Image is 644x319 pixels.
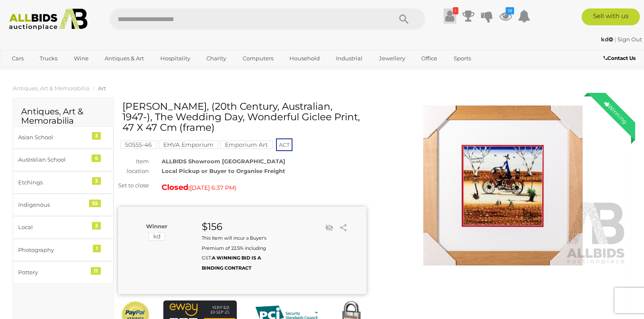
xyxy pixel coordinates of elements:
div: 11 [91,267,101,275]
span: [DATE] 6:37 PM [190,184,235,192]
b: Contact Us [603,55,636,61]
div: Etchings [18,178,88,187]
div: 1 [93,245,101,252]
img: Allbids.com.au [5,8,92,30]
a: Sell with us [582,8,640,25]
a: Antiques, Art & Memorabilia [13,85,89,92]
h2: Antiques, Art & Memorabilia [21,107,105,125]
div: Asian School [18,132,88,142]
a: Charity [201,51,232,65]
div: 55 [89,200,101,207]
strong: Closed [162,183,188,192]
mark: kd [149,232,165,241]
a: Australian School 4 [13,149,114,171]
a: Industrial [330,51,368,65]
div: 3 [92,177,101,185]
span: ACT [276,138,292,151]
li: Unwatch this item [323,222,336,234]
h1: [PERSON_NAME], (20th Century, Australian, 1947-), The Wedding Day, Wonderful Giclee Print, 47 X 4... [122,101,364,133]
a: Emporium Art [220,141,273,148]
div: Australian School [18,155,88,165]
div: 3 [92,132,101,140]
a: Contact Us [603,54,638,63]
a: Indigenous 55 [13,194,114,216]
a: Photography 1 [13,239,114,261]
b: A WINNING BID IS A BINDING CONTRACT [202,255,261,270]
img: Peter Browne, (20th Century, Australian, 1947-), The Wedding Day, Wonderful Giclee Print, 47 X 47... [379,105,627,265]
a: Asian School 3 [13,126,114,149]
a: Sign Out [617,36,642,43]
a: 50555-46 [120,141,157,148]
a: Antiques & Art [99,51,149,65]
a: [GEOGRAPHIC_DATA] [6,65,77,79]
a: ! [444,8,456,24]
button: Search [383,8,425,30]
a: Wine [68,51,94,65]
span: | [614,36,616,43]
a: Computers [237,51,279,65]
a: kd [601,36,614,43]
span: ( ) [188,184,236,191]
strong: ALLBIDS Showroom [GEOGRAPHIC_DATA] [162,158,285,165]
div: Indigenous [18,200,88,210]
div: Local [18,222,88,232]
div: Winning [596,93,635,132]
mark: Emporium Art [220,141,273,149]
a: Sports [448,51,476,65]
a: Office [416,51,443,65]
a: Household [284,51,325,65]
a: EHVA Emporium [159,141,218,148]
a: 18 [499,8,512,24]
div: Set to close [112,181,155,190]
a: Local 3 [13,216,114,238]
mark: EHVA Emporium [159,141,218,149]
mark: 50555-46 [120,141,157,149]
a: Art [98,85,106,92]
a: Jewellery [373,51,411,65]
strong: Local Pickup or Buyer to Organise Freight [162,168,285,174]
a: Hospitality [155,51,196,65]
strong: kd [601,36,613,43]
b: Winner [146,223,168,230]
a: Trucks [34,51,63,65]
i: ! [453,7,458,14]
i: 18 [506,7,514,14]
small: This Item will incur a Buyer's Premium of 22.5% including GST. [202,235,266,270]
a: Etchings 3 [13,171,114,194]
div: Pottery [18,268,88,277]
div: Photography [18,245,88,255]
a: Cars [6,51,29,65]
div: 3 [92,222,101,230]
div: 4 [92,154,101,162]
a: Pottery 11 [13,261,114,284]
div: Item location [112,157,155,176]
strong: $156 [202,221,222,232]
